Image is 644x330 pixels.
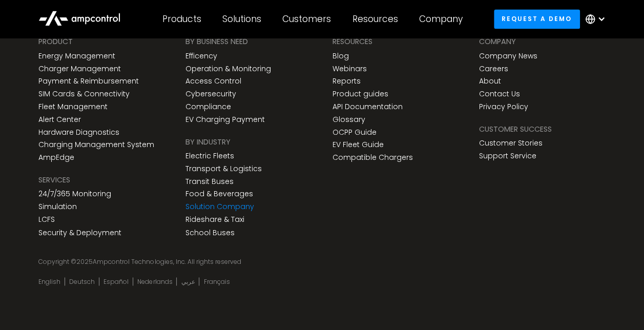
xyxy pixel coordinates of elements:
div: Resources [352,13,398,25]
a: Food & Beverages [185,190,253,198]
a: Request a demo [494,9,580,28]
div: Customers [282,13,331,25]
div: Company [419,13,463,25]
a: OCPP Guide [333,128,377,137]
a: Product guides [333,90,388,98]
a: عربي [181,277,195,285]
a: Fleet Management [38,102,108,111]
a: Rideshare & Taxi [185,215,244,224]
a: About [479,77,501,86]
a: SIM Cards & Connectivity [38,90,130,98]
a: EV Charging Payment [185,115,265,124]
a: API Documentation [333,102,403,111]
div: Solutions [222,13,261,25]
div: BY BUSINESS NEED [185,36,248,47]
a: Blog [333,52,349,60]
a: Cybersecurity [185,90,236,98]
a: Electric Fleets [185,152,234,160]
a: Company News [479,52,537,60]
a: Español [103,277,129,285]
a: Compatible Chargers [333,153,413,162]
a: Contact Us [479,90,520,98]
a: Deutsch [69,277,95,285]
div: Copyright © Ampcontrol Technologies, Inc. All rights reserved [38,257,605,265]
div: Company [479,36,516,47]
a: Webinars [333,65,367,73]
a: Solution Company [185,202,254,211]
a: Transport & Logistics [185,164,262,173]
a: Customer Stories [479,139,543,148]
a: School Buses [185,228,235,237]
a: Charging Management System [38,140,154,149]
a: Payment & Reimbursement [38,77,139,86]
a: Privacy Policy [479,102,528,111]
div: Resources [333,36,372,47]
a: Hardware Diagnostics [38,128,119,137]
div: Customer success [479,123,552,135]
a: Français [203,277,230,285]
a: Simulation [38,202,77,211]
a: Nederlands [137,277,172,285]
a: Reports [333,77,361,86]
span: 2025 [76,257,93,265]
a: Glossary [333,115,365,124]
a: English [38,277,60,285]
a: AmpEdge [38,153,74,162]
div: Products [162,13,201,25]
a: Security & Deployment [38,228,121,237]
a: Transit Buses [185,177,234,186]
a: EV Fleet Guide [333,140,384,149]
a: Operation & Monitoring [185,65,271,73]
a: Access Control [185,77,241,86]
div: BY INDUSTRY [185,136,231,148]
a: LCFS [38,215,55,224]
a: Support Service [479,152,536,160]
a: Compliance [185,102,231,111]
a: Careers [479,65,508,73]
div: SERVICES [38,174,70,185]
a: Energy Management [38,52,115,60]
div: PRODUCT [38,36,73,47]
a: Charger Management [38,65,121,73]
a: 24/7/365 Monitoring [38,190,111,198]
a: Alert Center [38,115,81,124]
a: Efficency [185,52,217,60]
